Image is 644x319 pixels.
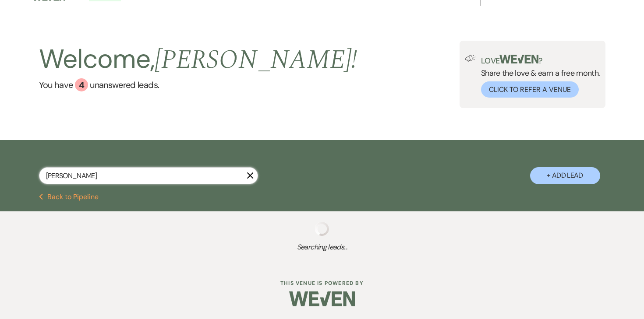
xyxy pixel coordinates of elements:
[39,41,357,78] h2: Welcome,
[39,78,357,91] a: You have 4 unanswered leads.
[39,193,99,200] button: Back to Pipeline
[465,55,476,62] img: loud-speaker-illustration.svg
[315,222,329,236] img: loading spinner
[476,55,600,98] div: Share the love & earn a free month.
[155,40,357,80] span: [PERSON_NAME] !
[75,78,88,91] div: 4
[289,284,355,314] img: Weven Logo
[481,81,579,98] button: Click to Refer a Venue
[39,167,258,184] input: Search by name, event date, email address or phone number
[530,167,600,184] button: + Add Lead
[481,55,600,65] p: Love ?
[499,55,538,63] img: weven-logo-green.svg
[32,242,612,252] span: Searching leads...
